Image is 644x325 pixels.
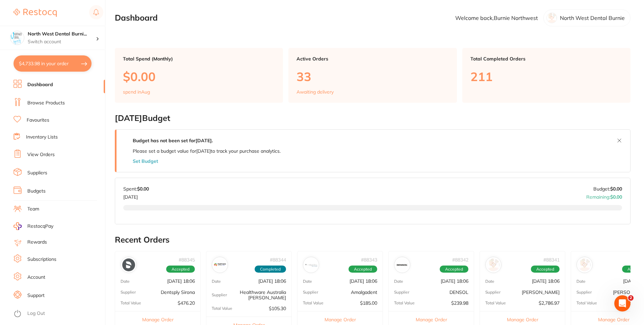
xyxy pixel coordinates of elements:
a: Subscriptions [27,256,56,263]
p: Switch account [28,39,96,45]
a: Favourites [27,117,49,124]
p: Supplier [212,293,227,297]
p: Total Spend (Monthly) [123,56,275,61]
p: [DATE] [123,192,149,200]
p: Date [121,279,130,284]
span: Completed [255,266,286,273]
a: Log Out [27,310,45,317]
h2: Recent Orders [115,235,630,245]
p: Welcome back, Burnie Northwest [455,15,538,21]
p: Amalgadent [351,290,377,295]
img: RestocqPay [14,222,22,230]
p: [DATE] 18:06 [167,278,195,284]
a: RestocqPay [14,222,53,230]
h2: Dashboard [115,13,158,23]
p: Total Completed Orders [470,56,622,61]
p: Date [576,279,586,284]
p: 33 [297,70,448,83]
p: $2,786.97 [539,300,560,306]
p: $239.98 [451,300,468,306]
img: Adam Dental [578,258,591,271]
p: [PERSON_NAME] [522,290,560,295]
a: Total Spend (Monthly)$0.00spend inAug [115,48,283,103]
button: $4,733.98 in your order [14,55,92,72]
img: Restocq Logo [14,9,57,17]
p: Total Value [576,301,597,305]
p: Date [394,279,403,284]
p: [DATE] 18:06 [258,278,286,284]
p: Total Value [303,301,324,305]
a: Browse Products [27,100,65,106]
a: Account [27,274,45,281]
p: Spent: [123,186,149,192]
a: Rewards [27,239,47,246]
p: Total Value [212,306,232,311]
span: Accepted [531,266,560,273]
p: Total Value [394,301,415,305]
p: Total Value [485,301,506,305]
p: # 88345 [179,257,195,262]
p: # 88344 [270,257,286,262]
p: 211 [470,70,622,83]
p: Dentsply Sirona [161,290,195,295]
strong: $0.00 [137,186,149,192]
strong: $0.00 [610,194,622,200]
p: # 88342 [452,257,468,262]
a: View Orders [27,151,55,158]
p: $476.20 [178,300,195,306]
a: Restocq Logo [14,5,57,21]
a: Budgets [27,188,46,195]
a: Dashboard [27,81,53,88]
p: Supplier [303,290,318,295]
a: Total Completed Orders211 [462,48,630,103]
p: Total Value [121,301,141,305]
p: $105.30 [269,306,286,311]
p: Active Orders [297,56,448,61]
a: Suppliers [27,170,47,176]
h4: North West Dental Burnie [28,31,96,37]
p: Supplier [485,290,500,295]
p: Healthware Australia [PERSON_NAME] [227,290,286,300]
p: Please set a budget value for [DATE] to track your purchase analytics. [133,148,281,154]
p: Supplier [576,290,592,295]
img: North West Dental Burnie [10,31,24,45]
img: Henry Schein Halas [487,258,500,271]
img: Dentsply Sirona [122,258,135,271]
img: Healthware Australia Ridley [213,258,226,271]
p: $0.00 [123,70,275,83]
p: [DATE] 18:06 [441,278,468,284]
img: DENSOL [396,258,409,271]
p: Awaiting delivery [297,89,334,95]
p: # 88341 [543,257,560,262]
button: Set Budget [133,158,158,164]
p: Supplier [394,290,409,295]
span: 2 [628,295,634,301]
span: Accepted [440,266,468,273]
p: [DATE] 18:06 [350,278,377,284]
p: # 88343 [361,257,377,262]
p: Date [212,279,221,284]
p: Remaining: [586,192,622,200]
a: Active Orders33Awaiting delivery [288,48,457,103]
strong: Budget has not been set for [DATE] . [133,137,213,144]
iframe: Intercom live chat [614,295,630,311]
span: Accepted [166,266,195,273]
a: Inventory Lists [26,134,58,141]
p: Budget: [593,186,622,192]
h2: [DATE] Budget [115,114,630,123]
a: Team [27,206,39,212]
button: Log Out [14,308,103,319]
p: Date [485,279,494,284]
strong: $0.00 [610,186,622,192]
span: RestocqPay [27,223,53,230]
p: $185.00 [360,300,377,306]
span: Accepted [349,266,377,273]
img: Amalgadent [305,258,317,271]
p: DENSOL [449,290,468,295]
p: North West Dental Burnie [560,15,625,21]
p: [DATE] 18:06 [532,278,560,284]
p: Date [303,279,312,284]
a: Support [27,292,45,299]
p: spend in Aug [123,89,150,95]
p: Supplier [121,290,136,295]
